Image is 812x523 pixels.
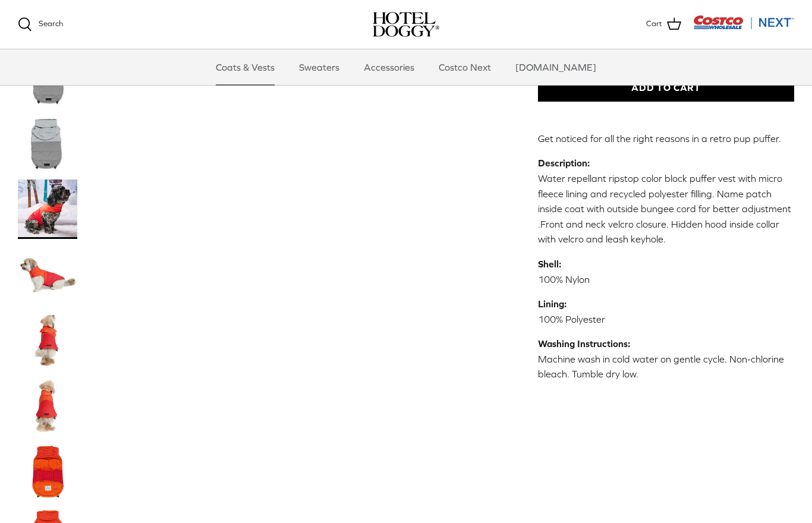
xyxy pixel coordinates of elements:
a: Thumbnail Link [18,245,77,304]
span: Cart [646,18,662,30]
a: Thumbnail Link [18,441,77,500]
a: Cart [646,17,681,32]
a: [DOMAIN_NAME] [505,49,607,85]
img: hoteldoggycom [373,12,439,37]
p: 100% Polyester [538,297,794,327]
a: Thumbnail Link [18,114,77,174]
a: Search [18,17,63,31]
strong: Washing Instructions: [538,338,630,349]
p: Water repellant ripstop color block puffer vest with micro fleece lining and recycled polyester f... [538,156,794,247]
p: Machine wash in cold water on gentle cycle. Non-chlorine bleach. Tumble dry low. [538,336,794,382]
strong: Lining: [538,298,566,309]
p: 100% Nylon [538,257,794,287]
strong: Description: [538,157,590,168]
a: Thumbnail Link [18,179,77,239]
a: Accessories [353,49,425,85]
a: Thumbnail Link [18,376,77,435]
span: Search [39,19,63,28]
strong: Shell: [538,259,561,269]
img: Costco Next [693,15,794,30]
a: Coats & Vests [205,49,285,85]
a: Costco Next [428,49,502,85]
p: Get noticed for all the right reasons in a retro pup puffer. [538,131,794,147]
a: Visit Costco Next [693,23,794,31]
a: Sweaters [288,49,350,85]
button: Add to Cart [538,73,794,102]
a: hoteldoggy.com hoteldoggycom [373,12,439,37]
a: Thumbnail Link [18,310,77,370]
